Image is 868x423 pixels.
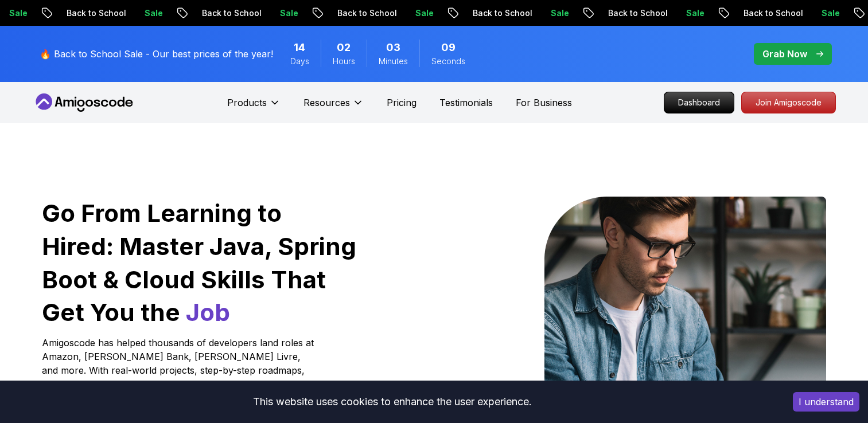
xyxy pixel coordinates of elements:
[793,7,830,19] p: Sale
[658,7,695,19] p: Sale
[379,56,408,67] span: Minutes
[742,92,835,113] p: Join Amigoscode
[38,7,116,19] p: Back to School
[523,7,559,19] p: Sale
[40,47,273,61] p: 🔥 Back to School Sale - Our best prices of the year!
[303,96,350,109] p: Resources
[333,56,355,67] span: Hours
[42,336,317,405] p: Amigoscode has helped thousands of developers land roles at Amazon, [PERSON_NAME] Bank, [PERSON_N...
[715,7,793,19] p: Back to School
[516,96,572,109] a: For Business
[441,40,456,56] span: 9 Seconds
[387,96,417,109] a: Pricing
[116,7,153,19] p: Sale
[439,96,493,109] a: Testimonials
[337,40,351,56] span: 2 Hours
[186,297,230,327] span: Job
[42,197,358,329] h1: Go From Learning to Hired: Master Java, Spring Boot & Cloud Skills That Get You the
[309,7,387,19] p: Back to School
[174,7,252,19] p: Back to School
[762,47,807,61] p: Grab Now
[386,40,400,56] span: 3 Minutes
[741,92,836,113] a: Join Amigoscode
[664,92,734,113] p: Dashboard
[445,7,523,19] p: Back to School
[294,40,305,56] span: 14 Days
[290,56,309,67] span: Days
[580,7,658,19] p: Back to School
[431,56,465,67] span: Seconds
[252,7,289,19] p: Sale
[793,392,859,412] button: Accept cookies
[227,96,267,109] p: Products
[9,389,776,414] div: This website uses cookies to enhance the user experience.
[303,96,364,119] button: Resources
[227,96,281,119] button: Products
[664,92,734,113] a: Dashboard
[387,7,424,19] p: Sale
